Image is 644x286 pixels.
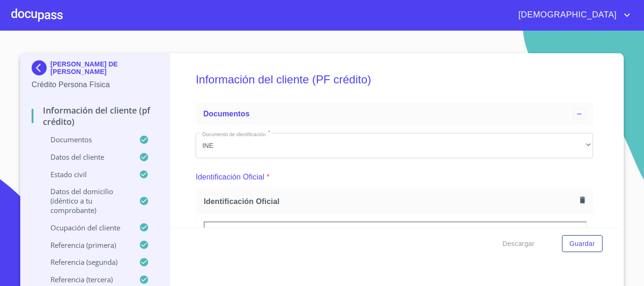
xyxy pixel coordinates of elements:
span: [DEMOGRAPHIC_DATA] [511,8,621,23]
span: Identificación Oficial [204,196,576,206]
p: Información del cliente (PF crédito) [32,105,158,127]
p: Datos del cliente [32,152,139,162]
p: Datos del domicilio (idéntico a tu comprobante) [32,187,139,215]
p: Documentos [32,135,139,144]
button: Descargar [499,235,538,253]
span: Guardar [570,238,595,250]
p: Estado Civil [32,170,139,179]
p: Crédito Persona Física [32,79,158,90]
div: INE [196,133,593,158]
p: Referencia (segunda) [32,257,139,267]
div: Documentos [196,103,593,125]
button: account of current user [511,8,633,23]
p: Identificación Oficial [196,172,264,183]
span: Documentos [203,110,249,118]
p: Ocupación del Cliente [32,223,139,232]
span: Descargar [503,238,535,250]
button: Guardar [562,235,603,253]
p: Referencia (tercera) [32,275,139,284]
p: [PERSON_NAME] DE [PERSON_NAME] [50,60,158,75]
p: Referencia (primera) [32,240,139,250]
div: [PERSON_NAME] DE [PERSON_NAME] [32,60,158,79]
h5: Información del cliente (PF crédito) [196,60,593,99]
img: Docupass spot blue [32,60,50,75]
